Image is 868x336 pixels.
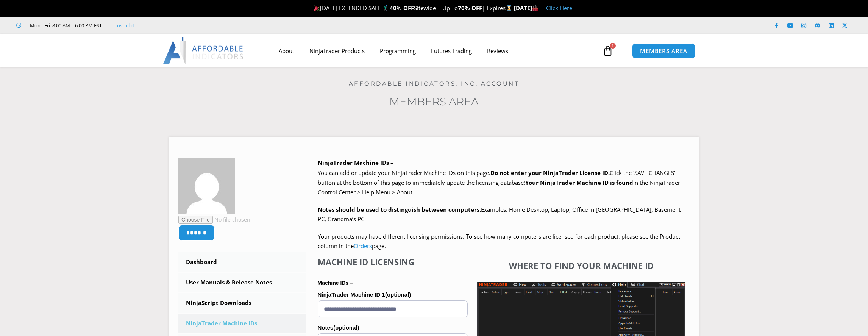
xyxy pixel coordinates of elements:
[318,322,468,333] label: Notes
[385,291,411,298] span: (optional)
[390,4,414,12] strong: 40% OFF
[458,4,482,12] strong: 70% OFF
[318,257,468,267] h4: Machine ID Licensing
[163,37,244,64] img: LogoAI | Affordable Indicators – NinjaTrader
[178,314,306,333] a: NinjaTrader Machine IDs
[389,95,479,108] a: Members Area
[318,206,681,223] span: Examples: Home Desktop, Laptop, Office In [GEOGRAPHIC_DATA], Basement PC, Grandma’s PC.
[178,252,306,272] a: Dashboard
[178,293,306,313] a: NinjaScript Downloads
[318,169,680,196] span: Click the ‘SAVE CHANGES’ button at the bottom of this page to immediately update the licensing da...
[372,42,423,59] a: Programming
[349,80,520,87] a: Affordable Indicators, Inc. Account
[479,42,516,59] a: Reviews
[318,159,393,166] b: NinjaTrader Machine IDs –
[312,4,514,12] span: [DATE] EXTENDED SALE 🏌️‍♂️ Sitewide + Up To | Expires
[354,242,372,250] a: Orders
[423,42,479,59] a: Futures Trading
[514,4,539,12] strong: [DATE]
[591,40,624,62] a: 1
[318,169,490,177] span: You can add or update your NinjaTrader Machine IDs on this page.
[333,324,359,331] span: (optional)
[302,42,372,59] a: NinjaTrader Products
[178,273,306,292] a: User Manuals & Release Notes
[314,5,320,11] img: 🎉
[640,48,687,54] span: MEMBERS AREA
[318,233,680,250] span: Your products may have different licensing permissions. To see how many computers are licensed fo...
[318,206,481,213] strong: Notes should be used to distinguish between computers.
[112,21,134,30] a: Trustpilot
[28,21,102,30] span: Mon - Fri: 8:00 AM – 6:00 PM EST
[318,280,353,286] strong: Machine IDs –
[506,5,512,11] img: ⌛
[271,42,302,59] a: About
[546,4,572,12] a: Click Here
[490,169,610,177] b: Do not enter your NinjaTrader License ID.
[271,42,601,59] nav: Menu
[632,43,695,59] a: MEMBERS AREA
[610,43,616,49] span: 1
[532,5,538,11] img: 🏭
[178,158,235,214] img: 239d78a75dbcc4ffd0aa499e3decae629ba418f89bc25ef679349b478baa5d12
[318,289,468,300] label: NinjaTrader Machine ID 1
[525,179,633,186] strong: Your NinjaTrader Machine ID is found
[477,261,685,270] h4: Where to find your Machine ID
